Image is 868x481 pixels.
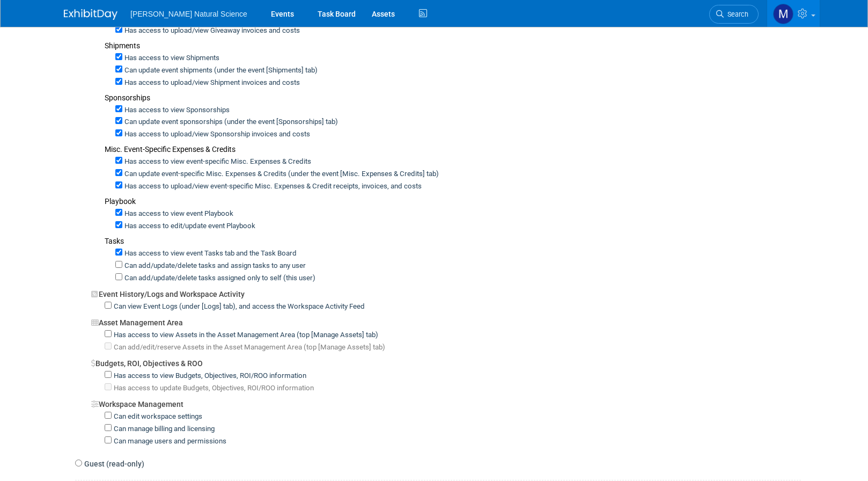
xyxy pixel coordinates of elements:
label: Has access to view Shipments [122,53,219,63]
label: Can edit workspace settings [112,412,202,422]
label: Can add/update/delete tasks and assign tasks to any user [122,261,306,271]
label: Has access to edit/update event Playbook [122,221,255,231]
label: Can add/edit/reserve Assets in the Asset Management Area (top [Manage Assets] tab) [112,342,385,353]
label: Has access to update Budgets, Objectives, ROI/ROO information [112,383,314,393]
div: Shipments [105,40,801,51]
label: Can manage billing and licensing [112,424,215,434]
label: Has access to view Sponsorships [122,105,230,115]
a: Search [709,5,759,24]
label: Can update event-specific Misc. Expenses & Credits (under the event [Misc. Expenses & Credits] tab) [122,169,439,179]
div: Budgets, ROI, Objectives & ROO [91,353,801,369]
div: Event History/Logs and Workspace Activity [91,283,801,300]
label: Has access to upload/view Shipment invoices and costs [122,78,300,88]
label: Can update event sponsorships (under the event [Sponsorships] tab) [122,117,338,127]
img: Meggie Asche [773,4,793,24]
span: [PERSON_NAME] Natural Science [130,10,247,18]
label: Has access to view event Playbook [122,209,233,219]
label: Can add/update/delete tasks assigned only to self (this user) [122,273,315,283]
label: Can update event shipments (under the event [Shipments] tab) [122,65,318,76]
span: Search [724,10,748,18]
label: Has access to upload/view event-specific Misc. Expenses & Credit receipts, invoices, and costs [122,181,422,192]
div: Asset Management Area [91,312,801,328]
label: Has access to upload/view Giveaway invoices and costs [122,26,300,36]
label: Has access to view event-specific Misc. Expenses & Credits [122,157,311,167]
label: Has access to view Budgets, Objectives, ROI/ROO information [112,371,306,381]
label: Can view Event Logs (under [Logs] tab), and access the Workspace Activity Feed [112,302,365,312]
div: Workspace Management [91,393,801,410]
label: Has access to view Assets in the Asset Management Area (top [Manage Assets] tab) [112,330,378,340]
label: Guest (read-only) [82,458,144,469]
label: Has access to view event Tasks tab and the Task Board [122,249,297,259]
div: Misc. Event-Specific Expenses & Credits [105,144,801,155]
div: Tasks [105,236,801,246]
div: Playbook [105,196,801,207]
div: Sponsorships [105,92,801,103]
label: Can manage users and permissions [112,436,226,447]
label: Has access to upload/view Sponsorship invoices and costs [122,129,310,140]
img: ExhibitDay [64,9,117,20]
